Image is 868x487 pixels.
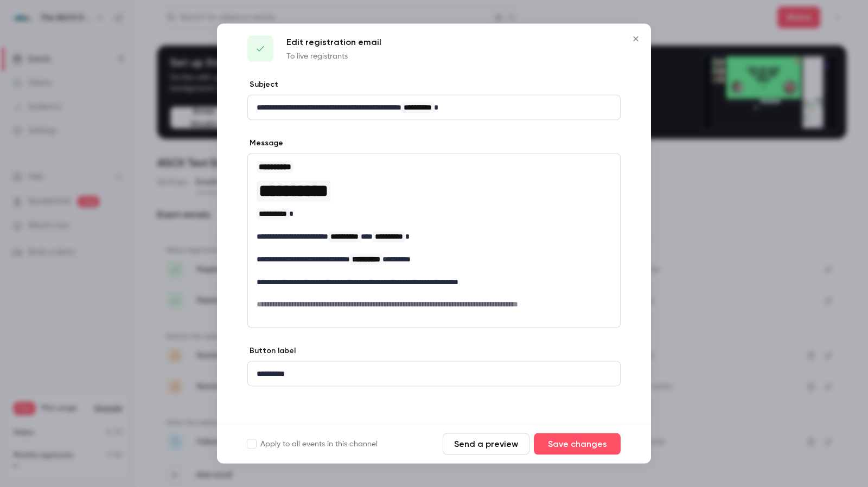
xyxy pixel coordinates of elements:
label: Button label [247,345,296,356]
div: editor [248,95,620,120]
button: Close [625,28,647,50]
label: Message [247,138,283,149]
label: Subject [247,79,278,90]
p: To live registrants [286,51,381,62]
label: Apply to all events in this channel [247,439,378,450]
button: Save changes [534,433,621,455]
div: editor [248,362,620,386]
p: Edit registration email [286,36,381,49]
button: Send a preview [443,433,529,455]
div: editor [248,154,620,328]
